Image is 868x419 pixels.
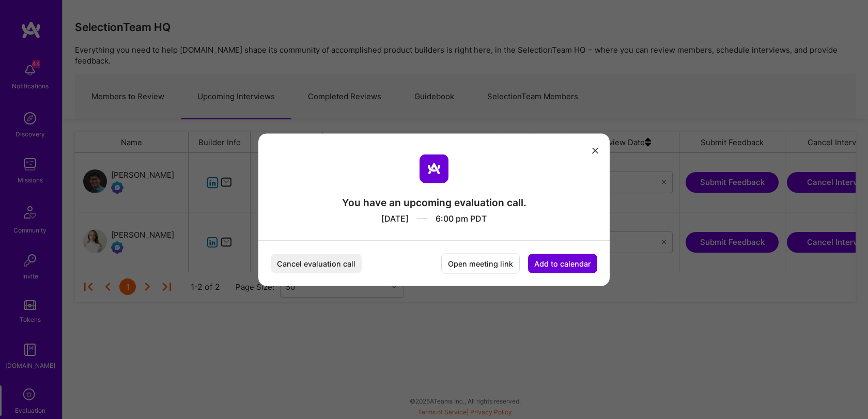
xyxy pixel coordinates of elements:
[258,133,610,286] div: modal
[271,254,362,273] button: Cancel evaluation call
[342,195,526,209] div: You have an upcoming evaluation call.
[342,209,526,224] div: [DATE] 6:00 pm PDT
[592,148,598,154] i: icon Close
[441,253,520,273] button: Open meeting link
[528,254,597,273] button: Add to calendar
[420,154,448,183] img: aTeam logo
